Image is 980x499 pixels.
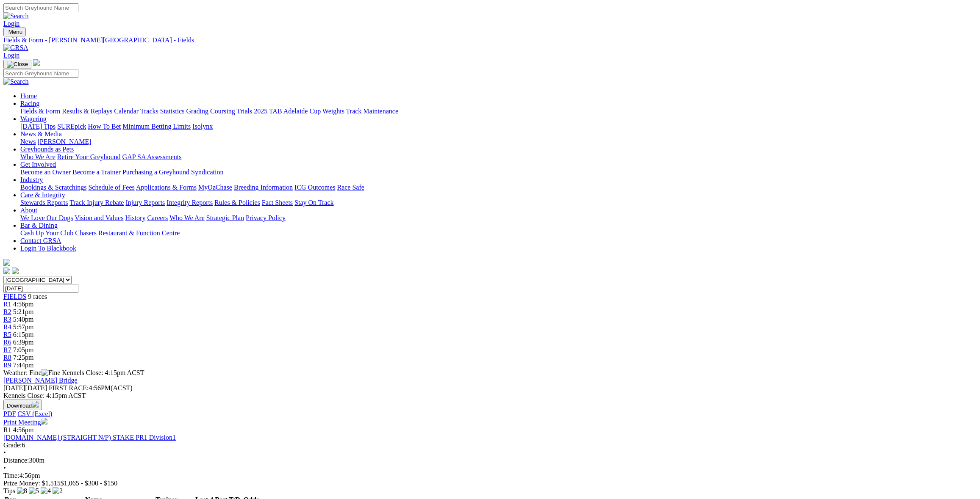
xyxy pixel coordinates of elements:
a: Login [3,20,19,27]
span: 7:44pm [13,361,34,369]
a: News & Media [20,130,62,138]
span: 5:57pm [13,323,34,331]
a: GAP SA Assessments [122,153,182,160]
a: News [20,138,36,145]
a: R3 [3,316,11,323]
span: 6:39pm [13,339,34,346]
span: Menu [8,29,22,35]
span: 4:56PM(ACST) [49,384,133,391]
span: • [3,464,6,471]
span: R1 [3,426,11,433]
input: Search [3,3,78,12]
span: 4:56pm [13,301,34,308]
a: Industry [20,176,43,183]
img: GRSA [3,44,28,52]
img: twitter.svg [12,267,19,274]
span: 7:05pm [13,346,34,353]
a: Applications & Forms [136,184,197,191]
div: Prize Money: $1,515 [3,480,977,487]
a: Login To Blackbook [20,245,76,252]
span: Kennels Close: 4:15pm ACST [62,369,144,376]
span: Distance: [3,457,29,464]
span: 5:40pm [13,316,34,323]
a: Calendar [114,108,139,115]
div: Greyhounds as Pets [20,153,977,161]
a: Cash Up Your Club [20,229,73,237]
span: 5:21pm [13,308,34,315]
a: Login [3,52,19,59]
img: Fine [42,369,60,377]
a: Breeding Information [234,184,293,191]
a: R8 [3,354,11,361]
span: 6:15pm [13,331,34,338]
span: • [3,449,6,456]
a: PDF [3,410,16,417]
a: Fields & Form - [PERSON_NAME][GEOGRAPHIC_DATA] - Fields [3,36,977,44]
div: 6 [3,441,977,449]
button: Toggle navigation [3,28,26,36]
a: Vision and Values [75,214,123,221]
a: Stay On Track [294,199,333,206]
a: R7 [3,346,11,353]
img: printer.svg [41,418,47,425]
a: Minimum Betting Limits [122,123,191,130]
a: About [20,207,37,214]
a: R2 [3,308,11,315]
a: [PERSON_NAME] Bridge [3,377,78,384]
img: Search [3,78,29,85]
a: Integrity Reports [167,199,213,206]
a: Injury Reports [125,199,165,206]
div: Industry [20,184,977,191]
a: Schedule of Fees [88,184,134,191]
a: Trials [236,108,252,115]
div: Wagering [20,123,977,130]
a: Contact GRSA [20,237,61,244]
span: Time: [3,472,19,479]
span: R5 [3,331,11,338]
img: logo-grsa-white.png [3,259,10,266]
a: R6 [3,339,11,346]
img: 5 [29,487,39,495]
a: Careers [147,214,168,221]
img: 4 [41,487,51,495]
a: CSV (Excel) [17,410,52,417]
button: Download [3,400,42,410]
a: Tracks [140,108,158,115]
span: Weather: Fine [3,369,62,376]
a: Grading [186,108,208,115]
input: Search [3,69,78,78]
a: [DOMAIN_NAME] (STRAIGHT N/P) STAKE PR1 Division1 [3,434,176,441]
div: 300m [3,457,977,464]
a: Who We Are [20,153,56,160]
a: Greyhounds as Pets [20,146,74,153]
img: 2 [53,487,63,495]
a: R9 [3,361,11,369]
a: SUREpick [57,123,86,130]
a: Home [20,92,37,99]
img: logo-grsa-white.png [33,59,40,66]
span: 9 races [28,293,47,300]
a: R1 [3,301,11,308]
a: Strategic Plan [206,214,244,221]
a: [DATE] Tips [20,123,56,130]
a: Become an Owner [20,168,71,176]
a: Retire Your Greyhound [57,153,121,160]
a: Print Meeting [3,419,47,426]
img: facebook.svg [3,267,10,274]
a: Care & Integrity [20,191,65,198]
img: 8 [17,487,27,495]
a: Fields & Form [20,108,60,115]
button: Toggle navigation [3,60,31,69]
a: Chasers Restaurant & Function Centre [75,229,180,237]
a: 2025 TAB Adelaide Cup [254,108,321,115]
div: Kennels Close: 4:15pm ACST [3,392,977,400]
img: download.svg [32,401,39,408]
div: Download [3,410,977,418]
